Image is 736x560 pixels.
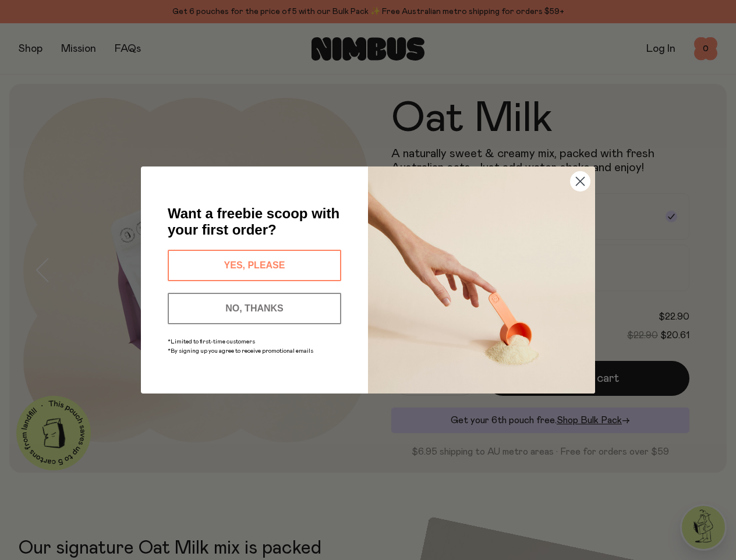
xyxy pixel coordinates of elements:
[168,250,341,281] button: YES, PLEASE
[570,171,590,192] button: Close dialog
[168,205,339,238] span: Want a freebie scoop with your first order?
[168,348,313,354] span: *By signing up you agree to receive promotional emails
[368,166,595,394] img: c0d45117-8e62-4a02-9742-374a5db49d45.jpeg
[168,339,255,345] span: *Limited to first-time customers
[168,293,341,324] button: NO, THANKS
